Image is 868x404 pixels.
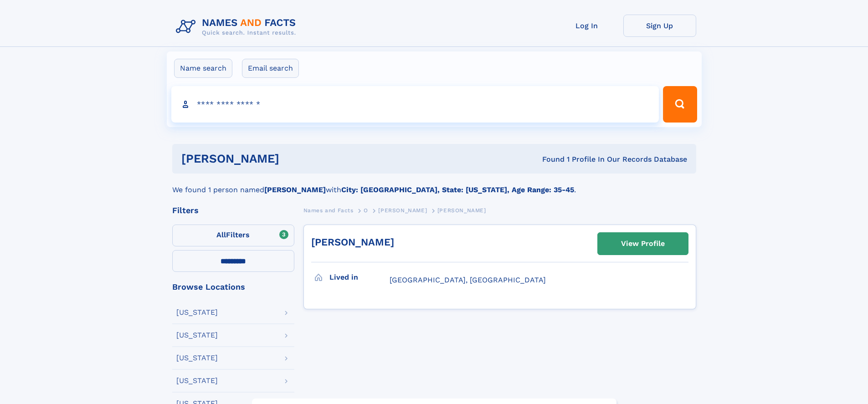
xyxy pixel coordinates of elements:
[172,174,696,195] div: We found 1 person named with .
[621,233,665,254] div: View Profile
[264,185,326,194] b: [PERSON_NAME]
[242,59,299,78] label: Email search
[598,233,688,255] a: View Profile
[176,332,218,339] div: [US_STATE]
[176,309,218,316] div: [US_STATE]
[378,207,427,214] span: [PERSON_NAME]
[174,59,232,78] label: Name search
[437,207,486,214] span: [PERSON_NAME]
[172,283,294,291] div: Browse Locations
[216,230,226,239] span: All
[390,276,546,284] span: [GEOGRAPHIC_DATA], [GEOGRAPHIC_DATA]
[623,15,696,37] a: Sign Up
[171,86,659,123] input: search input
[172,225,294,246] label: Filters
[411,154,687,164] div: Found 1 Profile In Our Records Database
[341,185,574,194] b: City: [GEOGRAPHIC_DATA], State: [US_STATE], Age Range: 35-45
[378,205,427,216] a: [PERSON_NAME]
[172,206,294,215] div: Filters
[311,236,394,248] a: [PERSON_NAME]
[663,86,697,123] button: Search Button
[364,205,368,216] a: O
[181,153,411,164] h1: [PERSON_NAME]
[550,15,623,37] a: Log In
[172,15,303,39] img: Logo Names and Facts
[176,354,218,362] div: [US_STATE]
[329,270,390,285] h3: Lived in
[303,205,354,216] a: Names and Facts
[176,377,218,384] div: [US_STATE]
[364,207,368,214] span: O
